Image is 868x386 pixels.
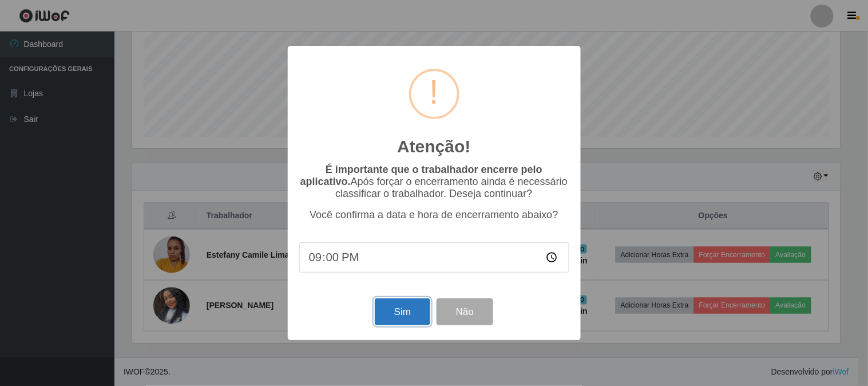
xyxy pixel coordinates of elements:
[299,164,569,200] p: Após forçar o encerramento ainda é necessário classificar o trabalhador. Deseja continuar?
[300,164,542,187] b: É importante que o trabalhador encerre pelo aplicativo.
[397,136,470,157] h2: Atenção!
[437,298,493,325] button: Não
[375,298,430,325] button: Sim
[299,209,569,221] p: Você confirma a data e hora de encerramento abaixo?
